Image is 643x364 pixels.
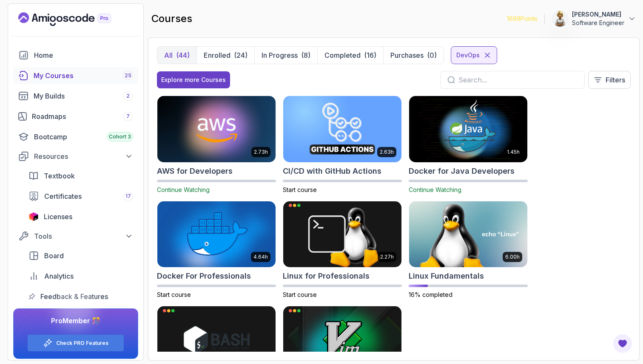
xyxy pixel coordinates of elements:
[151,12,192,25] h2: courses
[283,201,401,268] img: Linux for Professionals card
[13,47,138,64] a: home
[161,76,226,84] div: Explore more Courses
[13,149,138,164] button: Resources
[34,132,133,142] div: Bootcamp
[157,165,233,177] h2: AWS for Developers
[552,10,636,27] button: user profile image[PERSON_NAME]Software Engineer
[44,191,82,201] span: Certificates
[505,254,520,260] p: 6.00h
[13,67,138,84] a: courses
[34,231,133,241] div: Tools
[157,96,276,194] a: AWS for Developers card2.73hAWS for DevelopersContinue Watching
[606,75,625,85] p: Filters
[409,96,527,162] img: Docker for Java Developers card
[109,133,131,140] span: Cohort 3
[254,149,268,155] p: 2.73h
[409,201,527,268] img: Linux Fundamentals card
[409,291,452,298] span: 16% completed
[23,288,138,305] a: feedback
[427,50,437,60] div: (0)
[380,149,394,155] p: 2.63h
[254,47,317,64] button: In Progress(8)
[612,333,633,354] button: Open Feedback Button
[283,165,381,177] h2: CI/CD with GitHub Actions
[157,270,251,282] h2: Docker For Professionals
[324,50,361,60] p: Completed
[164,50,173,60] p: All
[572,19,624,27] p: Software Engineer
[44,271,74,281] span: Analytics
[125,193,131,200] span: 17
[157,96,276,162] img: AWS for Developers card
[34,50,133,60] div: Home
[383,47,444,64] button: Purchases(0)
[28,212,39,221] img: jetbrains icon
[262,50,298,60] p: In Progress
[27,334,124,352] button: Check PRO Features
[125,72,131,79] span: 25
[157,47,196,64] button: All(44)
[44,212,72,222] span: Licenses
[204,50,230,60] p: Enrolled
[253,254,268,260] p: 4.64h
[32,111,133,121] div: Roadmaps
[23,208,138,225] a: licenses
[196,47,254,64] button: Enrolled(24)
[234,50,248,60] div: (24)
[126,113,130,120] span: 7
[176,50,190,60] div: (44)
[409,186,461,193] span: Continue Watching
[44,251,64,261] span: Board
[13,229,138,244] button: Tools
[409,270,484,282] h2: Linux Fundamentals
[23,167,138,184] a: textbook
[458,75,578,85] input: Search...
[409,165,515,177] h2: Docker for Java Developers
[283,186,317,193] span: Start course
[13,87,138,104] a: builds
[13,108,138,125] a: roadmaps
[18,12,131,26] a: Landing page
[317,47,383,64] button: Completed(16)
[157,291,191,298] span: Start course
[507,149,520,155] p: 1.45h
[588,71,631,89] button: Filters
[380,254,394,260] p: 2.27h
[56,340,108,347] a: Check PRO Features
[409,96,528,194] a: Docker for Java Developers card1.45hDocker for Java DevelopersContinue Watching
[157,71,230,88] button: Explore more Courses
[23,247,138,264] a: board
[126,93,130,99] span: 2
[552,11,568,27] img: user profile image
[23,188,138,205] a: certificates
[572,10,624,19] p: [PERSON_NAME]
[283,291,317,298] span: Start course
[507,14,538,23] p: 1699 Points
[409,201,528,299] a: Linux Fundamentals card6.00hLinux Fundamentals16% completed
[34,91,133,101] div: My Builds
[283,96,401,162] img: CI/CD with GitHub Actions card
[301,50,310,60] div: (8)
[34,71,133,81] div: My Courses
[364,50,376,60] div: (16)
[44,171,75,181] span: Textbook
[13,128,138,145] a: bootcamp
[23,268,138,285] a: analytics
[456,51,480,59] p: DevOps
[283,270,370,282] h2: Linux for Professionals
[157,201,276,268] img: Docker For Professionals card
[157,186,210,193] span: Continue Watching
[40,291,108,302] span: Feedback & Features
[34,151,133,161] div: Resources
[390,50,424,60] p: Purchases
